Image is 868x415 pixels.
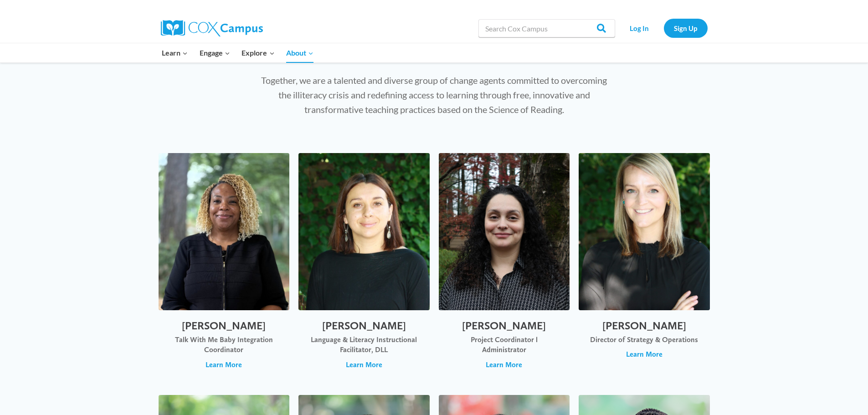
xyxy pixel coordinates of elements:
[194,43,236,62] button: Child menu of Engage
[620,19,708,37] nav: Secondary Navigation
[298,153,430,379] button: [PERSON_NAME] Language & Literacy Instructional Facilitator, DLL Learn More
[168,319,281,333] h2: [PERSON_NAME]
[308,319,421,333] h2: [PERSON_NAME]
[159,153,290,379] button: [PERSON_NAME] Talk With Me Baby Integration Coordinator Learn More
[664,19,708,37] a: Sign Up
[236,43,281,62] button: Child menu of Explore
[486,360,522,370] span: Learn More
[439,153,570,379] button: [PERSON_NAME] Project Coordinator l Administrator Learn More
[448,335,561,355] div: Project Coordinator l Administrator
[280,43,319,62] button: Child menu of About
[205,360,242,370] span: Learn More
[156,43,319,62] nav: Primary Navigation
[579,153,710,379] button: [PERSON_NAME] Director of Strategy & Operations Learn More
[346,360,382,370] span: Learn More
[161,20,263,36] img: Cox Campus
[588,319,701,333] h2: [PERSON_NAME]
[258,73,611,117] p: Together, we are a talented and diverse group of change agents committed to overcoming the illite...
[156,43,194,62] button: Child menu of Learn
[626,349,663,359] span: Learn More
[308,335,421,355] div: Language & Literacy Instructional Facilitator, DLL
[620,19,659,37] a: Log In
[448,319,561,333] h2: [PERSON_NAME]
[478,19,615,37] input: Search Cox Campus
[588,335,701,345] div: Director of Strategy & Operations
[168,335,281,355] div: Talk With Me Baby Integration Coordinator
